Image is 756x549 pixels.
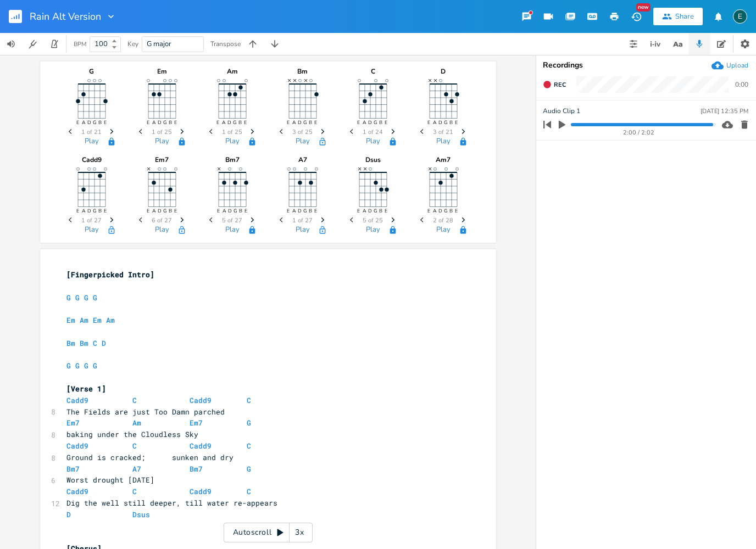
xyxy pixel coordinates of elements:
span: G [247,464,251,474]
span: C [132,441,137,451]
div: Key [127,41,138,47]
span: Em [66,315,75,325]
span: G [93,293,97,302]
span: Cadd9 [66,395,88,405]
span: C [247,395,251,405]
span: Bm [66,338,75,348]
text: B [98,119,101,126]
span: baking under the Cloudless Sky [66,429,198,439]
text: E [314,208,317,214]
span: Em7 [66,418,80,428]
span: Worst drought [DATE] [66,475,154,485]
span: 5 of 25 [363,217,383,223]
div: 0:00 [735,81,748,88]
text: B [98,208,101,214]
button: Rec [538,76,570,93]
text: A [292,119,296,126]
text: E [76,119,79,126]
span: G [93,361,97,371]
text: A [222,119,226,126]
div: Em7 [135,156,190,163]
text: G [233,119,237,126]
text: A [152,208,155,214]
span: Dsus [132,509,150,519]
div: 2:00 / 2:02 [562,130,716,136]
div: Transpose [210,41,241,47]
span: 1 of 27 [292,217,313,223]
text: D [227,119,231,126]
span: G [75,293,80,302]
text: A [363,208,366,214]
text: B [449,208,453,214]
text: A [433,119,437,126]
text: B [309,119,312,126]
text: × [287,76,291,85]
text: E [455,119,458,126]
span: G [66,293,71,302]
text: G [374,119,377,126]
span: Dig the well still deeper, till water re-appears [66,498,277,508]
span: Cadd9 [190,441,212,451]
div: Am [205,68,260,75]
span: G [75,361,80,371]
text: A [433,208,437,214]
div: Bm [275,68,330,75]
text: D [157,119,161,126]
span: 1 of 25 [222,129,242,135]
button: Play [366,226,380,235]
button: Play [296,226,310,235]
div: Upload [726,61,748,70]
text: B [238,119,242,126]
div: Am7 [416,156,471,163]
button: Play [296,137,310,147]
span: C [132,486,137,496]
text: E [244,119,247,126]
div: A7 [275,156,330,163]
text: G [444,119,448,126]
div: Bm7 [205,156,260,163]
span: Cadd9 [66,441,88,451]
text: E [287,208,290,214]
text: × [358,164,362,173]
button: Share [653,8,703,25]
span: Cadd9 [66,486,88,496]
span: Am [80,315,88,325]
span: 2 of 28 [433,217,453,223]
div: G [64,68,119,75]
text: × [428,76,432,85]
text: E [314,119,317,126]
span: Am [132,418,141,428]
text: × [293,76,297,85]
text: E [216,208,219,214]
text: D [298,119,302,126]
text: B [168,119,171,126]
span: C [247,486,251,496]
text: B [309,208,312,214]
text: × [363,164,367,173]
div: New [636,3,651,12]
text: A [222,208,226,214]
button: Play [436,226,451,235]
div: Autoscroll [224,523,313,542]
text: × [147,164,151,173]
text: D [438,119,442,126]
span: Cadd9 [190,395,212,405]
text: E [76,208,79,214]
text: E [385,208,387,214]
span: G [66,361,71,371]
text: × [304,76,308,85]
text: E [146,208,149,214]
span: Audio Clip 1 [543,106,580,116]
div: D [416,68,471,75]
text: E [216,119,219,126]
span: G [247,418,251,428]
button: Play [155,226,169,235]
span: D [66,509,71,519]
span: 6 of 27 [152,217,172,223]
span: Em7 [190,418,203,428]
button: Upload [711,59,748,71]
span: C [132,395,137,405]
button: Play [85,137,99,147]
text: E [244,208,247,214]
span: Em [93,315,102,325]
